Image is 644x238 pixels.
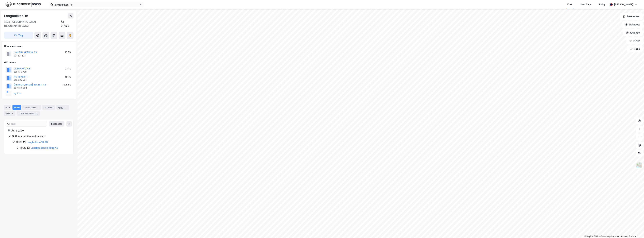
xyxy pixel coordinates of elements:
input: Søk [10,121,47,126]
a: Improve this map [611,235,628,237]
div: 920 175 759 [14,71,27,73]
div: [PERSON_NAME] [614,3,633,7]
div: Langbakken 16 [4,13,29,19]
div: Eiere [12,105,21,110]
div: Leietakere [22,105,41,110]
iframe: Chat Widget [627,222,644,238]
div: Gårdeiere [4,61,73,65]
button: Ekspander [49,121,64,127]
a: Mapbox [584,235,594,237]
a: Langbakken 16 AS [27,141,48,143]
div: Kart [567,3,572,7]
input: Søk på adresse, matrikkel, gårdeiere, leietakere eller personer [53,2,139,7]
div: Ås, 61/220 [61,20,73,28]
img: Z [636,162,642,169]
button: Tags [627,46,643,52]
div: Transaksjoner [17,111,40,116]
button: Tag [4,32,33,39]
div: Datasett [42,105,55,110]
div: 100% [65,50,71,54]
div: Bygg [56,105,69,110]
div: 2 [35,112,38,115]
div: 921 131 194 [14,54,26,57]
div: Mine Tags [579,3,592,7]
div: Hjemmelshaver [4,44,73,48]
div: 18.1% [65,75,71,79]
div: 100% [20,146,26,150]
div: 1 [36,106,40,109]
a: OpenStreetMap [594,235,611,237]
button: Filter [626,37,643,44]
div: 1434, [GEOGRAPHIC_DATA], [GEOGRAPHIC_DATA] [4,20,61,28]
button: Datasett [622,21,643,28]
div: Kontrollprogram for chat [627,222,644,238]
div: Info [4,105,11,110]
div: Ås, 61/220 [11,129,69,133]
div: Hjemmel til eiendomsrett [15,134,69,138]
div: Bolig [599,3,605,7]
div: 12.86% [63,83,71,87]
div: 21.1% [65,67,71,71]
a: Langbakken Holding AS [31,146,58,149]
div: 1 [64,106,67,109]
div: ESG [4,111,15,116]
button: Analyse [623,29,643,36]
div: 100% [16,140,22,144]
div: 987 614 994 [14,87,27,89]
button: Bokmerker [620,13,643,20]
img: logo.f888ab2527a4732fd821a326f86c7f29.svg [5,2,41,7]
div: 1 [11,112,14,115]
div: 916 339 895 [14,79,27,81]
